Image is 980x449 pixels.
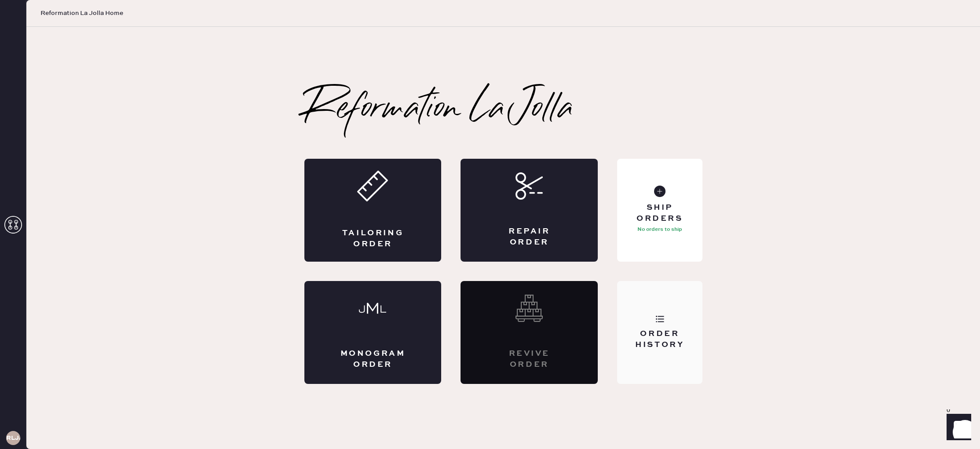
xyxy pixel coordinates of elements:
[40,9,123,18] span: Reformation La Jolla Home
[340,348,406,370] div: Monogram Order
[624,202,695,224] div: Ship Orders
[496,226,563,248] div: Repair Order
[304,92,574,127] h2: Reformation La Jolla
[496,348,563,370] div: Revive order
[6,435,20,441] h3: RLJA
[938,409,976,447] iframe: Front Chat
[461,281,598,384] div: Interested? Contact us at care@hemster.co
[624,329,695,350] div: Order History
[637,224,682,235] p: No orders to ship
[340,228,406,250] div: Tailoring Order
